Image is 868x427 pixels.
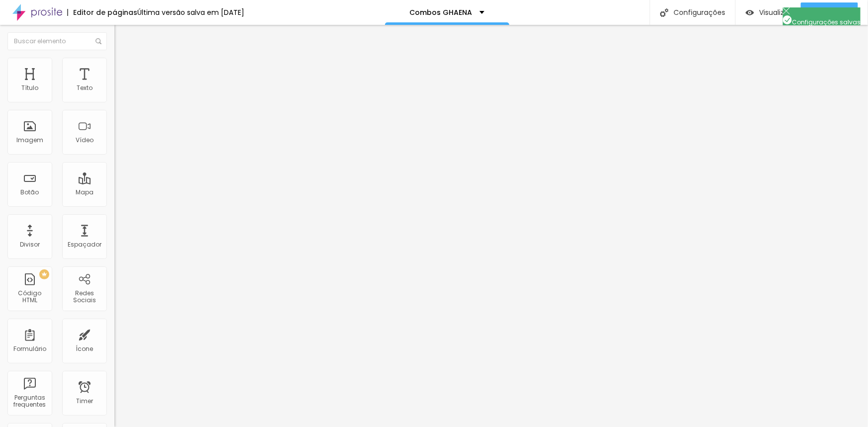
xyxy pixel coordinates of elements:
div: Texto [77,85,93,91]
button: Publicar [801,2,858,22]
div: Ícone [76,345,94,352]
div: Timer [76,398,93,405]
div: Última versão salva em [DATE] [137,9,244,16]
img: view-1.svg [746,8,754,17]
div: Imagem [16,137,43,144]
div: Código HTML [10,290,49,304]
button: Visualizar [736,2,801,22]
img: Icone [783,15,792,24]
span: Visualizar [759,8,791,16]
div: Mapa [76,189,94,196]
img: Icone [660,8,669,17]
div: Redes Sociais [65,290,104,304]
img: Icone [783,7,790,14]
div: Título [21,85,38,91]
div: Divisor [20,241,40,248]
div: Editor de páginas [67,9,137,16]
div: Vídeo [76,137,94,144]
input: Buscar elemento [7,32,107,50]
div: Espaçador [68,241,101,248]
span: Configurações salvas [783,18,861,26]
img: Icone [96,38,101,44]
p: Combos GHAENA [409,9,472,16]
div: Perguntas frequentes [10,394,49,409]
div: Formulário [13,345,46,352]
div: Botão [21,189,39,196]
